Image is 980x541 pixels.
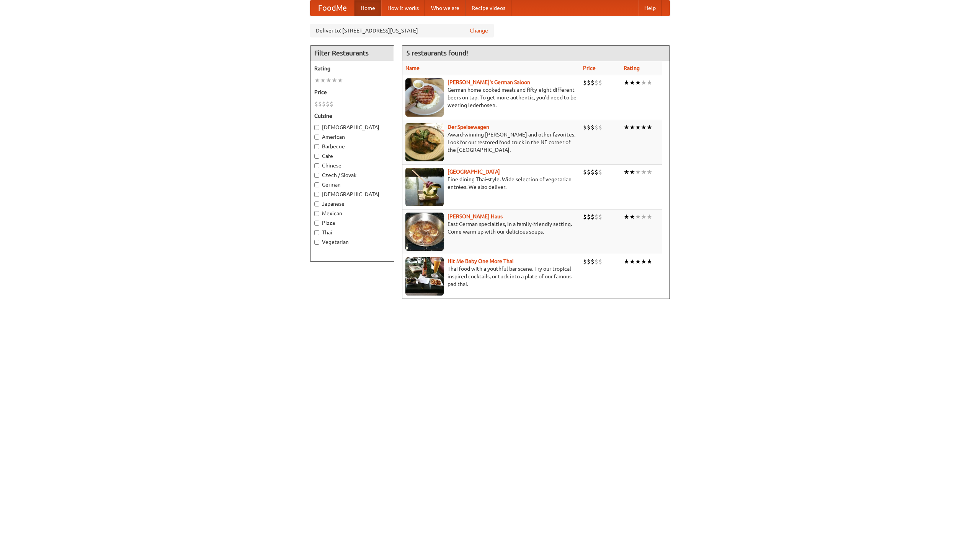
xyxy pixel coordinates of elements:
input: Mexican [314,211,319,216]
li: ★ [641,123,647,132]
label: Chinese [314,162,390,169]
li: $ [591,213,595,221]
li: $ [598,78,602,87]
h5: Price [314,88,390,96]
li: ★ [332,76,337,84]
li: ★ [629,123,635,132]
li: ★ [641,78,647,87]
li: ★ [320,76,326,84]
li: ★ [314,76,320,84]
li: ★ [337,76,343,84]
li: ★ [624,213,629,221]
li: $ [595,78,598,87]
a: Hit Me Baby One More Thai [448,258,514,264]
li: $ [598,257,602,266]
li: $ [595,213,598,221]
img: esthers.jpg [405,78,444,117]
p: German home-cooked meals and fifty-eight different beers on tap. To get more authentic, you'd nee... [405,86,577,109]
li: ★ [326,76,332,84]
input: German [314,182,319,187]
input: Cafe [314,154,319,159]
li: $ [314,100,318,108]
p: Award-winning [PERSON_NAME] and other favorites. Look for our restored food truck in the NE corne... [405,131,577,154]
li: ★ [635,257,641,266]
img: kohlhaus.jpg [405,213,444,251]
li: $ [587,78,591,87]
li: $ [591,123,595,132]
li: ★ [647,78,652,87]
li: $ [598,123,602,132]
label: German [314,181,390,188]
li: $ [583,78,587,87]
input: American [314,135,319,140]
label: Mexican [314,210,390,217]
li: ★ [647,123,652,132]
li: ★ [629,78,635,87]
a: Help [638,0,662,16]
img: speisewagen.jpg [405,123,444,161]
div: Deliver to: [STREET_ADDRESS][US_STATE] [310,24,494,37]
li: $ [587,213,591,221]
h5: Cuisine [314,112,390,120]
li: $ [595,123,598,132]
li: ★ [624,123,629,132]
a: Der Speisewagen [448,124,489,130]
input: [DEMOGRAPHIC_DATA] [314,192,319,197]
li: $ [583,257,587,266]
input: [DEMOGRAPHIC_DATA] [314,125,319,130]
li: $ [591,257,595,266]
li: $ [322,100,326,108]
li: ★ [635,168,641,176]
h4: Filter Restaurants [310,45,394,61]
label: Vegetarian [314,238,390,246]
input: Czech / Slovak [314,173,319,178]
li: ★ [624,168,629,176]
li: ★ [629,168,635,176]
li: ★ [629,257,635,266]
img: babythai.jpg [405,257,444,296]
label: Cafe [314,152,390,160]
a: Rating [624,65,640,71]
li: ★ [629,213,635,221]
input: Thai [314,230,319,235]
input: Japanese [314,201,319,206]
li: ★ [647,168,652,176]
a: Home [354,0,381,16]
li: $ [587,168,591,176]
li: ★ [647,257,652,266]
label: Thai [314,229,390,236]
label: Czech / Slovak [314,171,390,179]
a: Recipe videos [465,0,511,16]
li: $ [595,257,598,266]
li: $ [583,168,587,176]
b: [GEOGRAPHIC_DATA] [448,169,500,175]
li: ★ [624,257,629,266]
h5: Rating [314,65,390,72]
label: Barbecue [314,143,390,150]
li: $ [330,100,333,108]
li: $ [587,123,591,132]
a: Change [470,27,488,34]
label: [DEMOGRAPHIC_DATA] [314,123,390,131]
a: Name [405,65,420,71]
li: $ [598,213,602,221]
input: Vegetarian [314,240,319,245]
li: ★ [641,257,647,266]
a: [PERSON_NAME] Haus [448,213,503,219]
li: $ [595,168,598,176]
li: $ [598,168,602,176]
input: Pizza [314,221,319,226]
label: Japanese [314,200,390,208]
li: ★ [635,123,641,132]
img: satay.jpg [405,168,444,206]
p: Thai food with a youthful bar scene. Try our tropical inspired cocktails, or tuck into a plate of... [405,265,577,288]
ng-pluralize: 5 restaurants found! [406,49,468,57]
li: ★ [647,213,652,221]
a: How it works [381,0,425,16]
a: [PERSON_NAME]'s German Saloon [448,79,530,85]
li: ★ [635,213,641,221]
label: American [314,133,390,141]
li: $ [583,123,587,132]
